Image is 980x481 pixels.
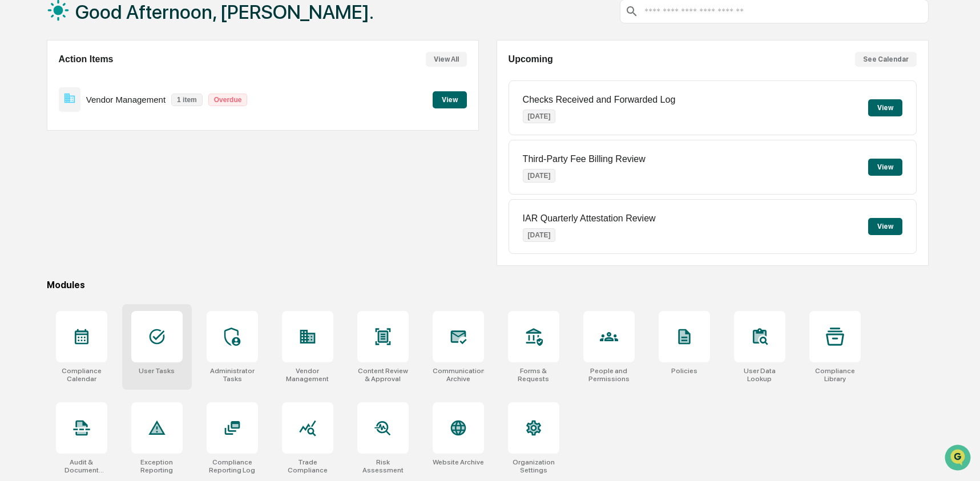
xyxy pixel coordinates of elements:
[523,110,556,123] p: [DATE]
[78,139,146,160] a: 🗄️Attestations
[809,367,861,383] div: Compliance Library
[508,458,559,474] div: Organization Settings
[80,193,138,202] a: Powered byPylon
[11,24,208,42] p: How can we help?
[868,159,902,176] button: View
[83,145,92,154] div: 🗄️
[11,167,21,176] div: 🔎
[131,458,183,474] div: Exception Reporting
[583,367,635,383] div: People and Permissions
[523,169,556,183] p: [DATE]
[39,99,144,108] div: We're available if you need us!
[139,367,175,375] div: User Tasks
[194,91,208,104] button: Start new chat
[39,87,187,99] div: Start new chat
[171,94,203,106] p: 1 item
[114,193,138,202] span: Pylon
[23,165,72,177] span: Data Lookup
[11,87,32,108] img: 1746055101610-c473b297-6a78-478c-a979-82029cc54cd1
[734,367,785,383] div: User Data Lookup
[433,458,484,466] div: Website Archive
[7,161,76,181] a: 🔎Data Lookup
[75,1,374,23] h1: Good Afternoon, [PERSON_NAME].
[56,367,107,383] div: Compliance Calendar
[94,144,142,155] span: Attestations
[23,144,74,155] span: Preclearance
[282,458,333,474] div: Trade Compliance
[855,52,917,67] button: See Calendar
[523,213,656,224] p: IAR Quarterly Attestation Review
[868,99,902,116] button: View
[523,154,646,164] p: Third-Party Fee Billing Review
[868,218,902,235] button: View
[357,367,409,383] div: Content Review & Approval
[523,95,676,105] p: Checks Received and Forwarded Log
[208,94,248,106] p: Overdue
[86,95,166,104] p: Vendor Management
[433,91,467,108] button: View
[433,94,467,104] a: View
[7,139,78,160] a: 🖐️Preclearance
[207,458,258,474] div: Compliance Reporting Log
[508,367,559,383] div: Forms & Requests
[47,280,929,290] div: Modules
[207,367,258,383] div: Administrator Tasks
[943,443,974,474] iframe: Open customer support
[56,458,107,474] div: Audit & Document Logs
[523,228,556,242] p: [DATE]
[59,54,114,64] h2: Action Items
[282,367,333,383] div: Vendor Management
[509,54,553,64] h2: Upcoming
[426,52,467,67] button: View All
[433,367,484,383] div: Communications Archive
[357,458,409,474] div: Risk Assessment
[671,367,697,375] div: Policies
[11,145,21,154] div: 🖐️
